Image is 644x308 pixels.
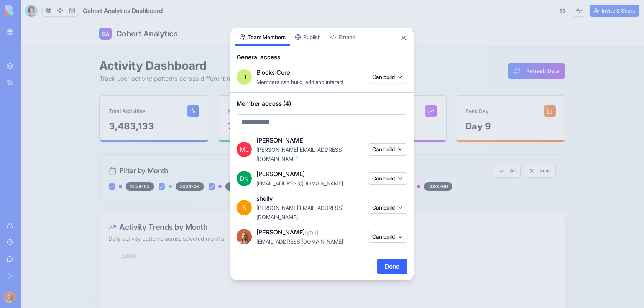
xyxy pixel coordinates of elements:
div: Total Activities [88,84,179,96]
button: Can build [368,143,407,156]
div: Months Analyzed [207,84,297,96]
button: Close [400,34,407,42]
div: 2024-05 [205,161,233,169]
div: 2024-09 [403,161,432,169]
div: 2024-04 [155,161,183,169]
span: Members can build, edit and interact [256,79,343,85]
button: Team Members [235,28,290,46]
span: DN [237,171,252,186]
span: B [242,72,246,82]
span: [EMAIL_ADDRESS][DOMAIN_NAME] [256,180,343,187]
div: 2024-08 [353,161,382,169]
h2: Activity Dashboard [79,37,227,51]
div: Day 9 [445,99,535,111]
button: None [503,143,535,156]
h1: Cohort Analytics [95,7,157,18]
span: [PERSON_NAME][EMAIL_ADDRESS][DOMAIN_NAME] [256,146,343,162]
tspan: 16500 [102,285,115,291]
img: Marina_gj5dtt.jpg [237,229,252,244]
div: Peak Day [445,84,535,96]
div: Avg per Day [326,84,416,96]
span: [PERSON_NAME] [256,228,319,237]
button: Embed [325,28,360,46]
button: Can build [368,202,407,214]
div: 2024-07 [304,161,332,169]
div: 112,359 [326,99,416,111]
div: 2024-06 [254,161,283,169]
span: [PERSON_NAME] [256,169,305,179]
p: Track user activity patterns across different months [79,52,227,62]
div: 3,483,133 [88,99,179,111]
span: Blocks Core [256,68,290,77]
span: [PERSON_NAME] [256,136,305,145]
div: Filter by Month [99,144,147,155]
button: All [473,143,500,156]
span: S [237,200,252,215]
button: Refresh Data [487,42,545,57]
button: Can build [368,71,407,83]
button: Can build [368,172,407,185]
span: shelly [256,194,273,203]
span: (you) [305,228,319,236]
span: [EMAIL_ADDRESS][DOMAIN_NAME] [256,238,343,245]
p: Daily activity patterns across selected months [88,213,536,221]
div: 7 [207,99,297,111]
button: Publish [290,28,325,46]
span: CA [81,8,89,16]
span: ML [237,142,252,157]
div: 2024-03 [105,161,133,169]
button: Can build [368,231,407,243]
span: [PERSON_NAME][EMAIL_ADDRESS][DOMAIN_NAME] [256,205,343,220]
button: Done [377,259,407,274]
span: General access [237,52,407,62]
tspan: 22000 [101,232,115,238]
div: Activity Trends by Month [99,200,187,211]
span: Member access (4) [237,99,407,108]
